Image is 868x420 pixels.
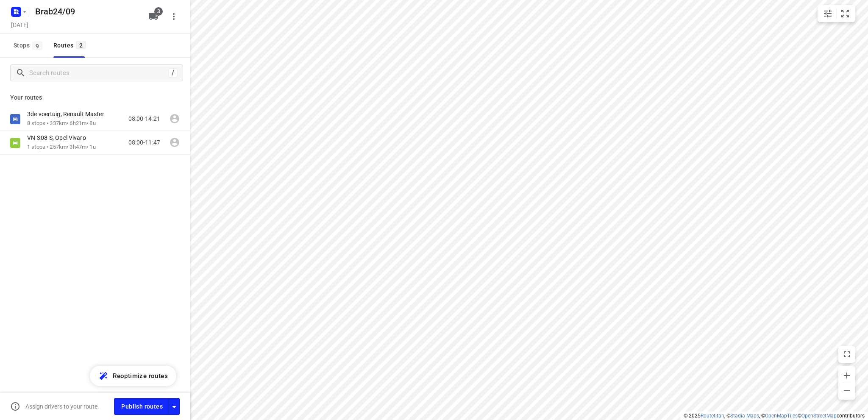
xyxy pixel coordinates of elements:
[8,20,32,30] h5: Project date
[168,68,178,78] div: /
[169,401,179,412] div: Driver app settings
[114,398,169,414] button: Publish routes
[730,413,759,419] a: Stadia Maps
[25,403,99,410] p: Assign drivers to your route.
[10,93,180,102] p: Your routes
[27,120,113,128] p: 8 stops • 337km • 6h21m • 8u
[113,370,168,381] span: Reoptimize routes
[14,40,45,51] span: Stops
[818,5,855,22] div: small contained button group
[801,413,837,419] a: OpenStreetMap
[145,8,162,25] button: 3
[32,42,42,50] span: 9
[121,401,163,412] span: Publish routes
[166,134,183,151] span: Assign driver
[128,138,160,147] p: 08:00-11:47
[90,366,176,386] button: Reoptimize routes
[53,40,89,51] div: Routes
[128,114,160,123] p: 08:00-14:21
[765,413,798,419] a: OpenMapTiles
[701,413,724,419] a: Routetitan
[166,110,183,127] span: Assign driver
[29,67,168,80] input: Search routes
[32,5,142,18] h5: Rename
[819,5,836,22] button: Map settings
[27,143,96,151] p: 1 stops • 257km • 3h47m • 1u
[837,5,854,22] button: Fit zoom
[76,41,86,49] span: 2
[684,413,865,419] li: © 2025 , © , © © contributors
[154,7,163,16] span: 3
[27,134,91,142] p: VN-308-S, Opel Vivaro
[27,110,109,118] p: 3de voertuig, Renault Master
